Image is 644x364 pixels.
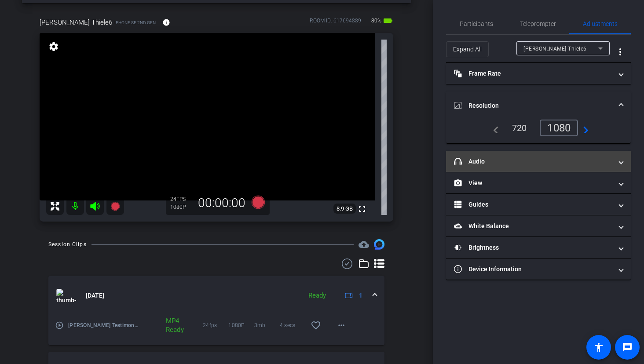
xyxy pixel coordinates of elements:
mat-icon: navigate_next [578,123,589,133]
div: 24 [170,196,192,203]
mat-panel-title: Guides [454,200,612,209]
mat-expansion-panel-header: View [446,172,631,193]
div: MP4 Ready [161,317,181,334]
span: iPhone SE 2nd Gen [114,19,156,26]
button: More Options for Adjustments Panel [610,41,631,62]
span: 3mb [254,321,280,330]
span: 1080P [228,321,254,330]
div: 00:00:00 [192,196,251,211]
mat-panel-title: White Balance [454,222,612,231]
div: 1080 [540,120,578,136]
div: Resolution [446,120,631,143]
img: Session clips [374,239,384,250]
div: Session Clips [48,240,87,249]
mat-expansion-panel-header: thumb-nail[DATE]Ready1 [48,276,384,315]
mat-expansion-panel-header: Audio [446,151,631,172]
mat-icon: accessibility [593,342,604,353]
img: thumb-nail [56,289,76,302]
span: 1 [359,291,362,300]
mat-icon: settings [48,41,60,52]
mat-panel-title: View [454,178,612,188]
span: 80% [370,14,383,28]
mat-expansion-panel-header: White Balance [446,215,631,237]
mat-panel-title: Frame Rate [454,69,612,78]
mat-expansion-panel-header: Guides [446,194,631,215]
mat-expansion-panel-header: Device Information [446,258,631,280]
span: 4 secs [280,321,305,330]
mat-icon: more_vert [615,47,626,57]
span: Participants [460,21,493,27]
span: [PERSON_NAME] Thiele6 [523,46,587,52]
span: 8.9 GB [333,204,356,214]
mat-icon: favorite_border [311,320,321,331]
span: Expand All [453,41,482,58]
div: ROOM ID: 617694889 [310,17,361,29]
mat-icon: cloud_upload [359,239,369,250]
button: Expand All [446,41,489,57]
mat-icon: battery_std [383,15,393,26]
div: Ready [304,291,330,301]
mat-icon: navigate_before [488,123,499,133]
mat-icon: info [162,18,170,26]
span: [PERSON_NAME] Testimonial-[PERSON_NAME] Thiele6-2025-09-19-13-07-38-260-0 [68,321,139,330]
div: thumb-nail[DATE]Ready1 [48,315,384,345]
mat-icon: more_horiz [336,320,347,331]
mat-expansion-panel-header: Brightness [446,237,631,258]
span: [DATE] [86,291,104,300]
mat-panel-title: Device Information [454,265,612,274]
mat-expansion-panel-header: Resolution [446,91,631,120]
span: Adjustments [583,21,618,27]
mat-icon: fullscreen [357,204,367,214]
mat-icon: message [622,342,633,353]
span: Destinations for your clips [359,239,369,250]
span: Teleprompter [520,21,556,27]
mat-panel-title: Audio [454,157,612,166]
mat-expansion-panel-header: Frame Rate [446,63,631,84]
mat-panel-title: Brightness [454,243,612,252]
span: FPS [176,196,186,202]
div: 720 [505,120,534,135]
mat-panel-title: Resolution [454,101,612,110]
mat-icon: play_circle_outline [55,321,64,330]
span: [PERSON_NAME] Thiele6 [40,18,112,27]
span: 24fps [203,321,228,330]
div: 1080P [170,204,192,211]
